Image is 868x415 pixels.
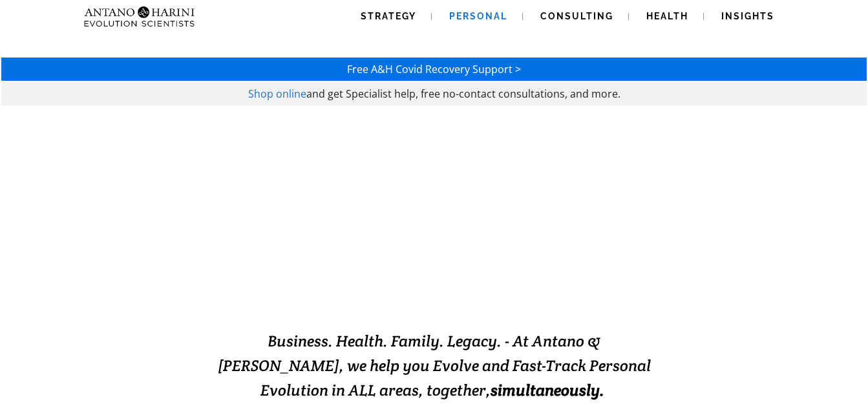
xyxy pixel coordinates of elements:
[449,11,507,21] span: Personal
[646,11,688,21] span: Health
[280,270,416,301] strong: EVOLVING
[540,11,613,21] span: Consulting
[248,87,306,101] a: Shop online
[361,11,416,21] span: Strategy
[491,380,604,400] b: simultaneously.
[347,62,521,76] a: Free A&H Covid Recovery Support >
[416,270,588,301] strong: EXCELLENCE
[306,87,620,101] span: and get Specialist help, free no-contact consultations, and more.
[218,331,651,400] span: Business. Health. Family. Legacy. - At Antano & [PERSON_NAME], we help you Evolve and Fast-Track ...
[721,11,774,21] span: Insights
